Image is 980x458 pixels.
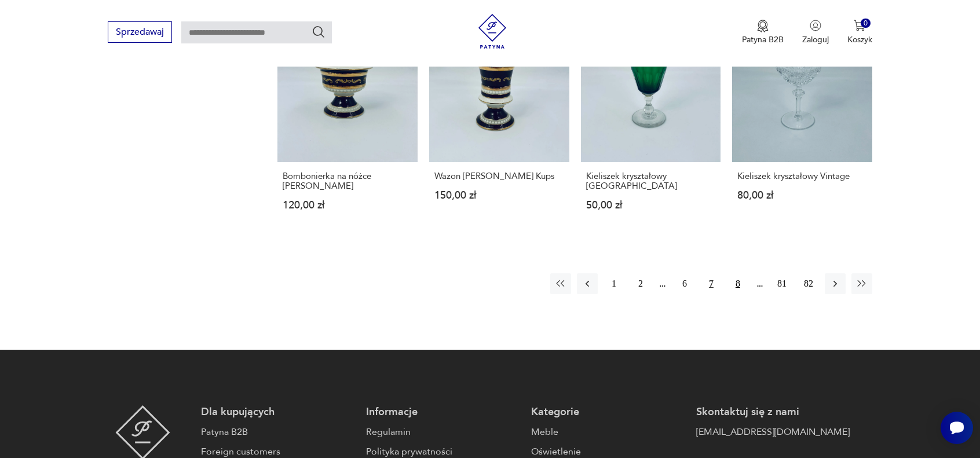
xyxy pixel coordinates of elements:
button: 8 [727,273,748,294]
div: 0 [861,19,871,28]
h3: Wazon [PERSON_NAME] Kups [434,171,564,181]
p: 120,00 zł [283,200,412,210]
p: Zaloguj [802,34,829,45]
button: Sprzedawaj [108,21,172,43]
a: Wazon Klaus Cutik KupsWazon [PERSON_NAME] Kups150,00 zł [429,22,569,233]
a: Kieliszek kryształowy VintageKieliszek kryształowy Vintage80,00 zł [732,22,872,233]
a: Kieliszek kryształowy Val Saint LambertKieliszek kryształowy [GEOGRAPHIC_DATA]50,00 zł [581,22,721,233]
a: Ikona medaluPatyna B2B [742,20,784,45]
p: Informacje [366,405,520,419]
button: 1 [604,273,624,294]
img: Ikona koszyka [854,20,865,31]
p: Skontaktuj się z nami [696,405,850,419]
p: Kategorie [531,405,685,419]
a: Meble [531,425,685,439]
h3: Bombonierka na nóżce [PERSON_NAME] [283,171,412,191]
a: Bombonierka na nóżce Klaus Cutik KupsBombonierka na nóżce [PERSON_NAME]120,00 zł [277,22,418,233]
button: 81 [771,273,792,294]
a: Sprzedawaj [108,29,172,37]
button: Szukaj [312,25,326,39]
h3: Kieliszek kryształowy Vintage [737,171,867,181]
p: 50,00 zł [586,200,716,210]
a: Regulamin [366,425,520,439]
button: Patyna B2B [742,20,784,45]
a: Patyna B2B [201,425,354,439]
p: Patyna B2B [742,34,784,45]
button: 0Koszyk [847,20,872,45]
button: 6 [674,273,695,294]
img: Ikonka użytkownika [810,20,821,31]
p: Dla kupujących [201,405,354,419]
p: 150,00 zł [434,190,564,200]
a: [EMAIL_ADDRESS][DOMAIN_NAME] [696,425,850,439]
img: Patyna - sklep z meblami i dekoracjami vintage [475,14,510,49]
p: 80,00 zł [737,190,867,200]
h3: Kieliszek kryształowy [GEOGRAPHIC_DATA] [586,171,716,191]
button: 7 [701,273,722,294]
img: Ikona medalu [757,20,769,32]
button: 82 [798,273,819,294]
button: 2 [630,273,651,294]
button: Zaloguj [802,20,829,45]
iframe: Smartsupp widget button [941,412,973,444]
p: Koszyk [847,34,872,45]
